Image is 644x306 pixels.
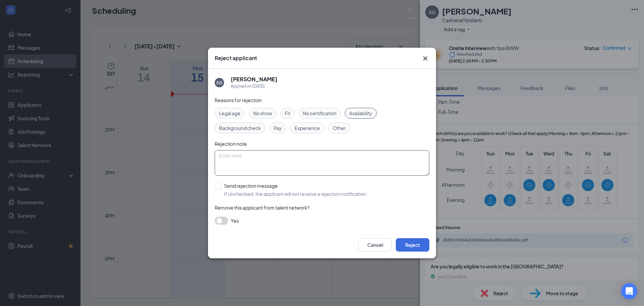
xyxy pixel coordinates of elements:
[303,110,336,117] span: No certification
[215,54,257,62] h3: Reject applicant
[421,54,429,62] svg: Cross
[219,124,261,132] span: Background check
[231,217,239,225] span: Yes
[294,124,320,132] span: Experience
[216,80,222,86] div: SG
[253,110,272,117] span: No show
[333,124,346,132] span: Other
[349,110,372,117] span: Availability
[396,238,429,252] button: Reject
[421,54,429,62] button: Close
[274,124,282,132] span: Pay
[215,97,262,103] span: Reasons for rejection
[621,283,637,299] div: Open Intercom Messenger
[285,110,290,117] span: Fit
[231,83,277,90] div: Applied on [DATE]
[215,141,247,147] span: Rejection note
[231,76,277,83] h5: [PERSON_NAME]
[219,110,240,117] span: Legal age
[215,205,310,211] span: Remove this applicant from talent network?
[358,238,392,252] button: Cancel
